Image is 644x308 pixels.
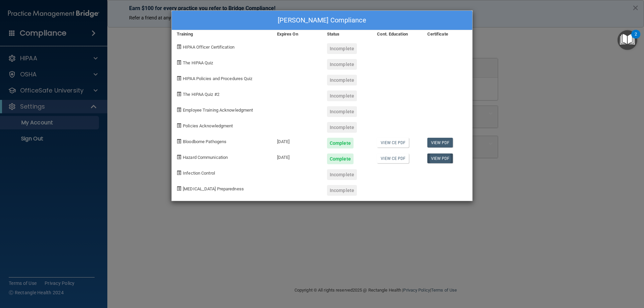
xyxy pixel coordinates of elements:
[422,30,472,38] div: Certificate
[272,148,322,164] div: [DATE]
[183,108,253,113] span: Employee Training Acknowledgment
[327,59,357,70] div: Incomplete
[183,45,234,50] span: HIPAA Officer Certification
[427,153,453,163] a: View PDF
[327,75,357,85] div: Incomplete
[635,34,637,43] div: 2
[372,30,422,38] div: Cont. Education
[322,30,372,38] div: Status
[172,30,272,38] div: Training
[618,30,637,50] button: Open Resource Center, 2 new notifications
[183,139,226,144] span: Bloodborne Pathogens
[427,138,453,147] a: View PDF
[183,171,215,176] span: Infection Control
[327,185,357,196] div: Incomplete
[327,169,357,180] div: Incomplete
[183,60,213,65] span: The HIPAA Quiz
[327,153,354,164] div: Complete
[327,122,357,133] div: Incomplete
[172,11,472,30] div: [PERSON_NAME] Compliance
[327,90,357,101] div: Incomplete
[183,155,228,160] span: Hazard Communication
[327,43,357,54] div: Incomplete
[183,186,244,191] span: [MEDICAL_DATA] Preparedness
[183,123,233,128] span: Policies Acknowledgment
[377,153,409,163] a: View CE PDF
[272,30,322,38] div: Expires On
[183,76,252,81] span: HIPAA Policies and Procedures Quiz
[272,133,322,148] div: [DATE]
[377,138,409,147] a: View CE PDF
[327,106,357,117] div: Incomplete
[183,92,219,97] span: The HIPAA Quiz #2
[327,138,354,148] div: Complete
